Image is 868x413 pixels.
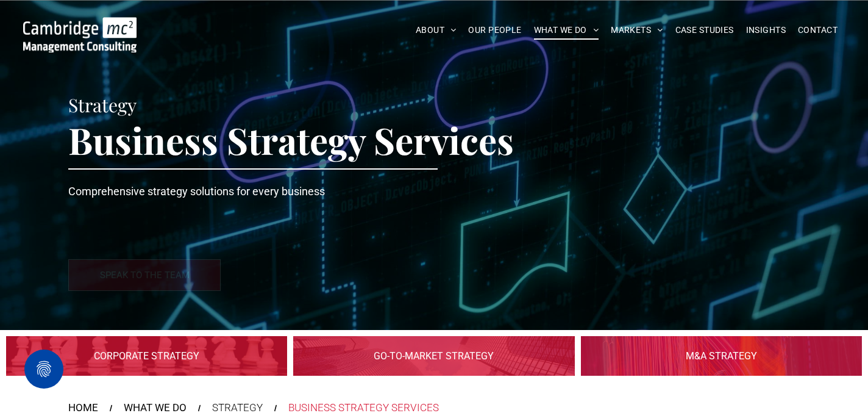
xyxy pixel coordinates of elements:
a: INSIGHTS [740,21,792,40]
a: OUR PEOPLE [462,21,527,40]
a: CONTACT [792,21,844,40]
span: SPEAK TO THE TEAM [100,260,190,290]
a: WHAT WE DO [528,21,605,40]
a: Digital Infrastructure | Go-to-Market Strategy | Cambridge Management Consulting [293,336,574,376]
a: ABOUT [410,21,463,40]
img: Go to Homepage [23,17,137,52]
span: Strategy [68,93,137,117]
a: MARKETS [605,21,669,40]
a: CASE STUDIES [669,21,740,40]
span: Comprehensive strategy solutions for every business [68,185,325,198]
a: SPEAK TO THE TEAM [68,259,221,291]
span: Business Strategy Services [68,115,514,164]
a: Digital Infrastructure | Corporate Strategy | Cambridge Management Consulting [6,336,287,376]
a: Digital Infrastructure | M&A Strategy | Cambridge Management Consulting [581,336,862,376]
a: Your Business Transformed | Cambridge Management Consulting [23,19,137,32]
